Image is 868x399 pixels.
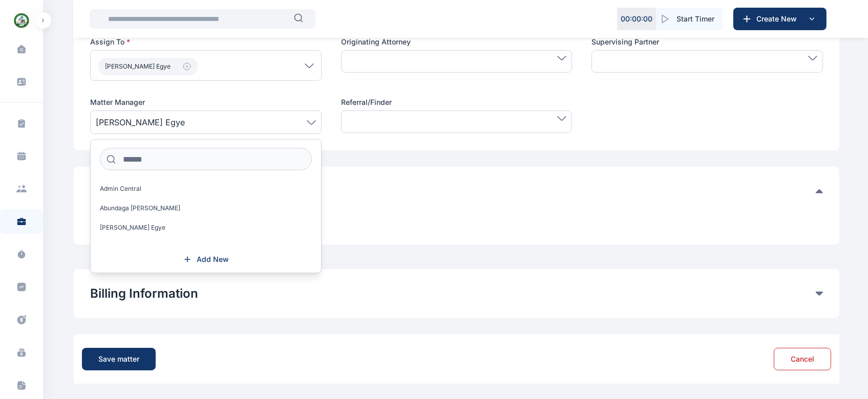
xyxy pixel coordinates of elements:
[96,116,185,128] span: [PERSON_NAME] Egye
[774,348,831,370] button: Cancel
[90,97,145,107] span: Matter Manager
[100,204,180,212] span: Abundaga [PERSON_NAME]
[105,62,171,71] span: [PERSON_NAME] Egye
[621,14,652,24] p: 00 : 00 : 00
[752,14,806,24] span: Create New
[197,254,229,264] span: Add New
[90,37,322,47] p: Assign To
[90,183,816,199] button: Other Clients Related to Matter
[98,58,198,75] button: [PERSON_NAME] Egye
[100,224,165,232] span: [PERSON_NAME] Egye
[676,14,714,24] span: Start Timer
[98,354,139,364] div: Save matter
[656,8,723,30] button: Start Timer
[100,185,141,193] span: Admin Central
[90,183,823,199] div: Other Clients Related to Matter
[82,348,156,370] button: Save matter
[733,8,827,30] button: Create New
[90,285,816,302] button: Billing Information
[90,285,823,302] div: Billing Information
[341,97,392,107] span: Referral/Finder
[182,254,229,264] a: Add New
[591,37,659,47] span: Supervising Partner
[341,37,411,47] span: Originating Attorney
